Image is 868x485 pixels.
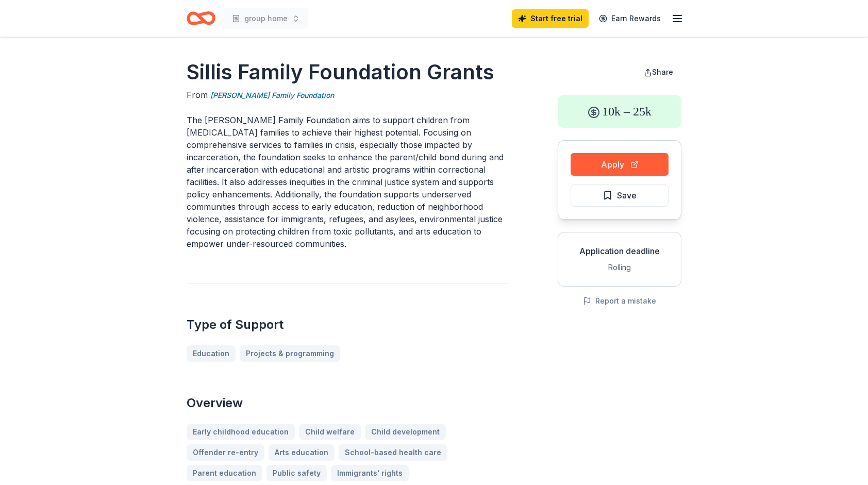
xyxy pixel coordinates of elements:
[593,9,667,28] a: Earn Rewards
[571,184,669,207] button: Save
[652,68,673,76] span: Share
[617,189,637,202] span: Save
[187,316,508,333] h2: Type of Support
[187,89,508,102] div: From
[240,345,340,362] a: Projects & programming
[566,261,673,274] div: Rolling
[636,62,681,82] button: Share
[224,8,308,29] button: group home
[244,12,288,25] span: group home
[210,89,334,102] a: [PERSON_NAME] Family Foundation
[566,245,673,257] div: Application deadline
[583,295,656,307] button: Report a mistake
[187,6,215,30] a: Home
[187,395,508,411] h2: Overview
[187,114,508,250] p: The [PERSON_NAME] Family Foundation aims to support children from [MEDICAL_DATA] families to achi...
[512,9,589,28] a: Start free trial
[187,345,236,362] a: Education
[558,95,681,128] div: 10k – 25k
[571,153,669,176] button: Apply
[187,58,508,87] h1: Sillis Family Foundation Grants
